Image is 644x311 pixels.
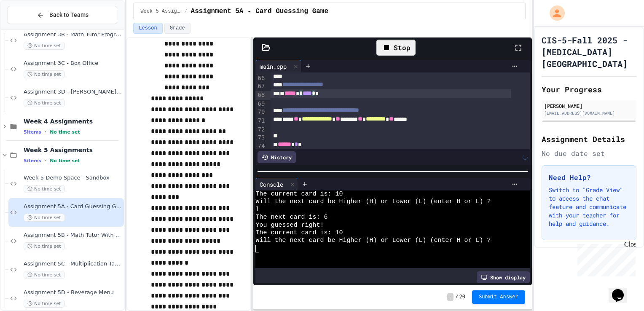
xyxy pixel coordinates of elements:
[255,237,491,244] span: Will the next card be Higher (H) or Lower (L) (enter H or L) ?
[542,133,636,145] h2: Assignment Details
[255,222,324,229] span: You guessed right!
[24,260,122,268] span: Assignment 5C - Multiplication Table for Jedi Academy
[3,3,58,54] div: Chat with us now!Close
[255,126,266,134] div: 72
[455,294,458,300] span: /
[255,108,266,117] div: 70
[255,134,266,142] div: 73
[472,290,525,304] button: Submit Answer
[258,151,296,163] div: History
[255,229,343,237] span: The current card is: 10
[609,277,636,303] iframe: chat widget
[549,172,629,182] h3: Need Help?
[255,190,343,198] span: The current card is: 10
[542,83,636,95] h2: Your Progress
[479,294,518,300] span: Submit Answer
[24,42,65,50] span: No time set
[24,232,122,239] span: Assignment 5B - Math Tutor With Loops and Switch
[24,185,65,193] span: No time set
[542,148,636,158] div: No due date set
[376,40,416,56] div: Stop
[541,3,567,23] div: My Account
[24,129,41,135] span: 5 items
[24,118,122,125] span: Week 4 Assignments
[255,62,291,71] div: main.cpp
[255,74,266,83] div: 66
[191,6,328,16] span: Assignment 5A - Card Guessing Game
[255,142,266,151] div: 74
[255,117,266,126] div: 71
[24,174,122,182] span: Week 5 Demo Space - Sandbox
[45,129,46,135] span: •
[45,157,46,164] span: •
[24,203,122,210] span: Assignment 5A - Card Guessing Game
[255,100,266,108] div: 69
[255,91,266,100] div: 68
[164,23,191,34] button: Grade
[50,158,80,164] span: No time set
[24,271,65,279] span: No time set
[574,241,636,276] iframe: chat widget
[255,180,287,189] div: Console
[447,293,453,301] span: -
[24,88,122,96] span: Assignment 3D - [PERSON_NAME]'s Pizza Palace and Simulated Dice
[255,206,259,214] span: l
[542,34,636,70] h1: CIS-5-Fall 2025 - [MEDICAL_DATA][GEOGRAPHIC_DATA]
[255,198,491,206] span: Will the next card be Higher (H) or Lower (L) (enter H or L) ?
[255,82,266,91] div: 67
[544,102,634,110] div: [PERSON_NAME]
[24,70,65,78] span: No time set
[140,8,181,15] span: Week 5 Assignments
[133,23,162,34] button: Lesson
[24,31,122,38] span: Assignment 3B - Math Tutor Program
[24,214,65,222] span: No time set
[24,99,65,107] span: No time set
[255,60,301,72] div: main.cpp
[50,129,80,135] span: No time set
[24,158,41,164] span: 5 items
[24,146,122,154] span: Week 5 Assignments
[255,178,298,190] div: Console
[24,289,122,296] span: Assignment 5D - Beverage Menu
[8,6,117,24] button: Back to Teams
[477,271,530,283] div: Show display
[544,110,634,116] div: [EMAIL_ADDRESS][DOMAIN_NAME]
[459,294,465,300] span: 20
[24,60,122,67] span: Assignment 3C - Box Office
[24,242,65,250] span: No time set
[49,11,89,19] span: Back to Teams
[549,186,629,228] p: Switch to "Grade View" to access the chat feature and communicate with your teacher for help and ...
[184,8,187,15] span: /
[255,214,327,221] span: The next card is: 6
[24,300,65,308] span: No time set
